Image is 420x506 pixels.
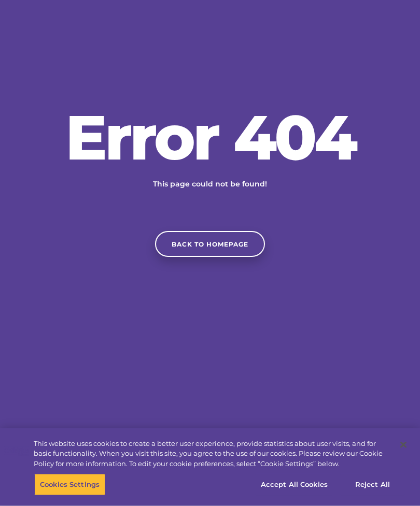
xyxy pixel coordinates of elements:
[101,179,319,190] p: This page could not be found!
[340,474,405,496] button: Reject All
[155,232,265,257] a: Back to homepage
[54,107,366,169] h2: Error 404
[392,433,415,456] button: Close
[34,439,391,469] div: This website uses cookies to create a better user experience, provide statistics about user visit...
[255,474,333,496] button: Accept All Cookies
[34,474,105,496] button: Cookies Settings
